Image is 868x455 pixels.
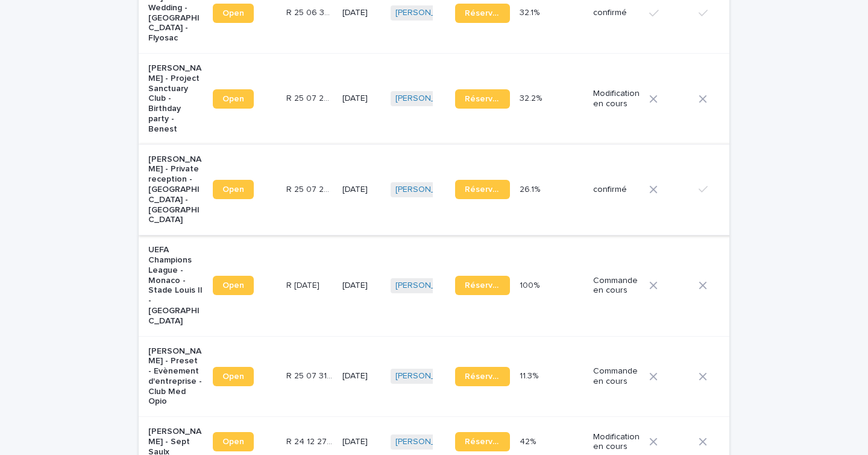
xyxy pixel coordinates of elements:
p: 100% [520,278,542,291]
p: 26.1% [520,182,542,195]
span: Open [222,372,244,381]
p: 11.3% [520,369,541,381]
a: Réservation [455,276,510,295]
a: Open [213,276,254,295]
p: R 25 07 3166 [286,369,335,381]
a: [PERSON_NAME] [395,185,461,195]
a: [PERSON_NAME] [395,371,461,381]
a: Réservation [455,89,510,109]
p: R 25 07 2966 [286,91,335,104]
p: confirmé [593,185,640,195]
p: [DATE] [342,185,381,195]
a: [PERSON_NAME] [395,437,461,447]
a: Open [213,367,254,386]
a: Réservation [455,4,510,23]
a: [PERSON_NAME] [395,281,461,291]
p: Modification en cours [593,432,640,453]
a: Open [213,432,254,451]
a: [PERSON_NAME] [395,8,461,18]
p: [DATE] [342,437,381,447]
a: Open [213,89,254,109]
p: R 24 12 2705 [286,434,335,447]
span: Réservation [465,372,500,381]
p: [DATE] [342,8,381,18]
p: [DATE] [342,371,381,381]
a: [PERSON_NAME] [395,94,461,104]
span: Réservation [465,281,500,290]
span: Open [222,9,244,17]
p: R 25 07 2863 [286,182,335,195]
p: 42% [520,434,538,447]
p: 32.1% [520,5,542,18]
span: Réservation [465,185,500,194]
p: confirmé [593,8,640,18]
p: 32.2% [520,91,544,104]
p: R 25 09 1800 [286,278,322,291]
tr: [PERSON_NAME] - Private reception - [GEOGRAPHIC_DATA] - [GEOGRAPHIC_DATA]OpenR 25 07 2863R 25 07 ... [139,144,837,235]
a: Réservation [455,367,510,386]
a: Réservation [455,432,510,451]
span: Open [222,437,244,446]
p: [PERSON_NAME] - Project Sanctuary Club - Birthday party - Benest [148,63,203,135]
span: Open [222,185,244,194]
a: Réservation [455,180,510,199]
span: Open [222,281,244,290]
p: UEFA Champions League - Monaco - Stade Louis II - [GEOGRAPHIC_DATA] [148,245,203,326]
p: Commande en cours [593,366,640,387]
p: [DATE] [342,94,381,104]
tr: [PERSON_NAME] - Project Sanctuary Club - Birthday party - BenestOpenR 25 07 2966R 25 07 2966 [DAT... [139,53,837,144]
a: Open [213,180,254,199]
p: [PERSON_NAME] - Preset - Evènement d'entreprise - Club Med Opio [148,346,203,407]
tr: [PERSON_NAME] - Preset - Evènement d'entreprise - Club Med OpioOpenR 25 07 3166R 25 07 3166 [DATE... [139,336,837,417]
span: Open [222,95,244,103]
p: Modification en cours [593,89,640,109]
a: Open [213,4,254,23]
span: Réservation [465,437,500,446]
span: Réservation [465,95,500,103]
span: Réservation [465,9,500,17]
p: [DATE] [342,281,381,291]
p: R 25 06 3279 [286,5,335,18]
tr: UEFA Champions League - Monaco - Stade Louis II - [GEOGRAPHIC_DATA]OpenR [DATE]R [DATE] [DATE][PE... [139,235,837,336]
p: [PERSON_NAME] - Private reception - [GEOGRAPHIC_DATA] - [GEOGRAPHIC_DATA] [148,154,203,226]
p: Commande en cours [593,276,640,296]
